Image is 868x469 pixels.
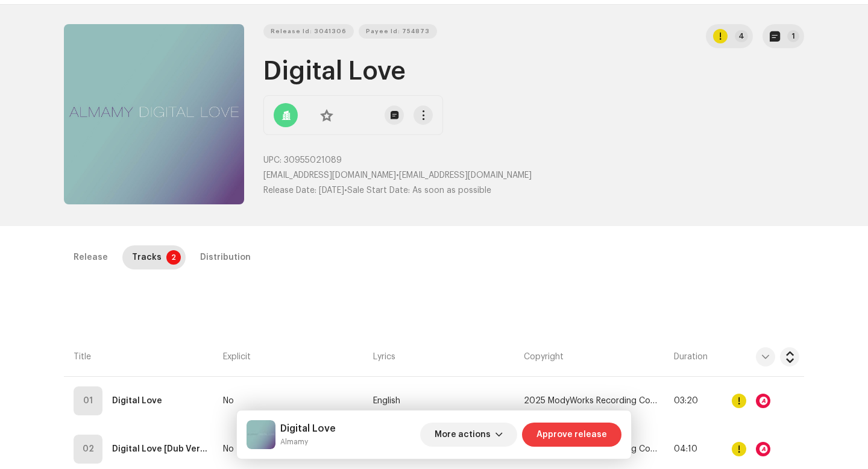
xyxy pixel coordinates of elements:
button: More actions [420,423,517,447]
span: As soon as possible [412,186,491,195]
img: 2548317d-2922-4ccd-9ae2-d8af85778d21 [247,420,275,449]
span: More actions [435,423,491,447]
span: 04:10 [674,445,697,453]
span: Lyrics [373,351,395,363]
span: [DATE] [319,186,344,195]
span: English [373,397,400,406]
span: 03:20 [674,397,698,405]
span: 30955021089 [284,156,342,165]
span: UPC: [263,156,281,165]
span: Explicit [223,351,251,363]
button: Approve release [522,423,621,447]
strong: Digital Love [Dub Version] [112,437,209,461]
span: Release Date: [263,186,316,195]
p-badge: 4 [735,30,748,42]
button: 4 [706,24,753,48]
span: [EMAIL_ADDRESS][DOMAIN_NAME] [399,171,532,180]
span: • [263,186,347,195]
span: Release Id: 3041306 [271,19,347,43]
span: Payee Id: 754873 [366,19,430,43]
div: Distribution [200,245,251,269]
h1: Digital Love [263,58,804,86]
span: Sale Start Date: [347,186,410,195]
p-badge: 1 [787,30,799,42]
small: Digital Love [280,436,336,448]
span: No [223,397,234,406]
span: Duration [674,351,708,363]
span: [EMAIL_ADDRESS][DOMAIN_NAME] [263,171,396,180]
p: • [263,169,804,182]
h5: Digital Love [280,421,336,436]
span: 2025 ModyWorks Recording Company [524,397,664,406]
span: Approve release [536,423,607,447]
span: No [223,445,234,454]
button: 1 [763,24,804,48]
span: Copyright [524,351,564,363]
